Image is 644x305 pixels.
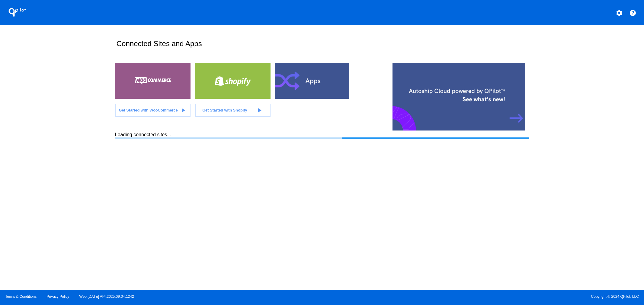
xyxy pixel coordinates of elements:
mat-icon: settings [616,9,623,17]
div: Loading connected sites... [115,132,529,139]
span: Get Started with WooCommerce [119,108,178,112]
a: Get Started with WooCommerce [115,104,191,117]
a: Terms & Conditions [5,294,37,299]
h1: QPilot [5,6,29,18]
h2: Connected Sites and Apps [117,39,526,53]
a: Web:[DATE] API:2025.09.04.1242 [79,294,134,299]
a: Privacy Policy [47,294,69,299]
span: Copyright © 2024 QPilot, LLC [327,294,639,299]
span: Get Started with Shopify [202,108,247,112]
mat-icon: play_arrow [179,107,187,114]
a: Get Started with Shopify [195,104,271,117]
mat-icon: help [629,9,636,17]
mat-icon: play_arrow [256,107,263,114]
